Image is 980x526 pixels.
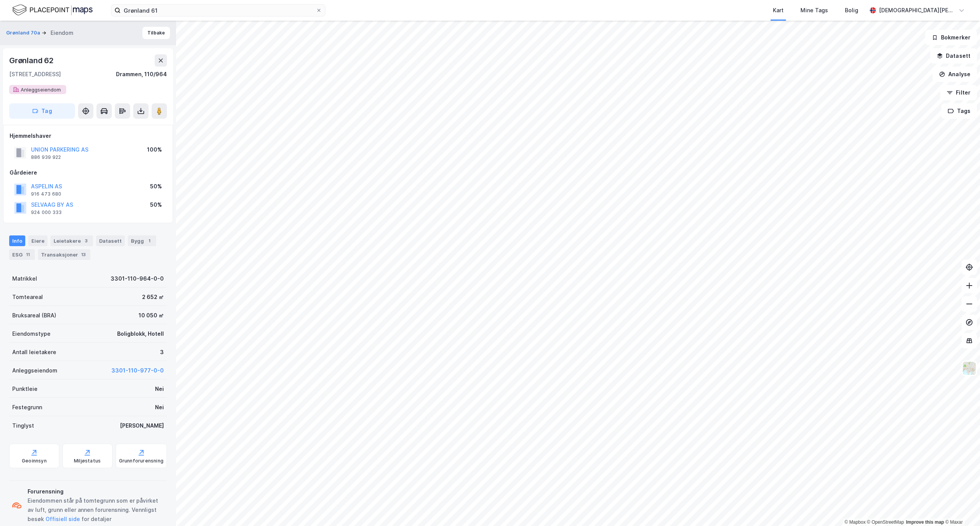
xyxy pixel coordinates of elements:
div: Bygg [128,235,156,246]
div: Grønland 62 [9,54,55,67]
div: [DEMOGRAPHIC_DATA][PERSON_NAME] [879,6,955,15]
div: Kontrollprogram for chat [942,489,980,526]
div: Leietakere [51,235,93,246]
div: Mine Tags [800,6,828,15]
div: Geoinnsyn [22,458,47,464]
div: Grunnforurensning [119,458,163,464]
div: Forurensning [28,487,164,496]
div: Tomteareal [12,292,43,302]
button: Tag [9,103,75,119]
div: Transaksjoner [38,249,90,260]
div: 11 [24,251,32,258]
div: Eiendom [51,28,73,38]
div: 50% [150,200,162,209]
div: Nei [155,384,164,394]
iframe: Chat Widget [942,489,980,526]
div: Boligblokk, Hotell [117,329,164,338]
div: 916 473 680 [31,191,61,197]
div: 10 050 ㎡ [139,311,164,320]
div: Miljøstatus [74,458,101,464]
div: Bolig [845,6,858,15]
button: Analyse [933,67,977,82]
img: logo.f888ab2527a4732fd821a326f86c7f29.svg [12,3,93,17]
div: Festegrunn [12,403,42,412]
button: Filter [940,85,977,100]
div: Drammen, 110/964 [116,70,167,79]
div: Eiendomstype [12,329,51,338]
div: Bruksareal (BRA) [12,311,56,320]
div: 3 [160,348,164,357]
div: 924 000 333 [31,209,62,216]
div: ESG [9,249,35,260]
input: Søk på adresse, matrikkel, gårdeiere, leietakere eller personer [121,5,316,16]
div: 1 [145,237,153,245]
div: 13 [80,251,87,258]
button: Bokmerker [925,30,977,45]
div: Antall leietakere [12,348,56,357]
button: 3301-110-977-0-0 [111,366,164,375]
button: Tags [941,103,977,119]
div: [PERSON_NAME] [120,421,164,430]
div: 3301-110-964-0-0 [111,274,164,283]
div: Kart [773,6,784,15]
div: Hjemmelshaver [10,131,167,140]
a: Improve this map [906,519,944,525]
button: Tilbake [142,27,170,39]
div: 100% [147,145,162,154]
a: Mapbox [844,519,866,525]
div: Info [9,235,25,246]
div: Eiendommen står på tomtegrunn som er påvirket av luft, grunn eller annen forurensning. Vennligst ... [28,496,164,524]
img: Z [962,361,977,376]
a: OpenStreetMap [867,519,904,525]
div: Punktleie [12,384,38,394]
div: Anleggseiendom [12,366,57,375]
div: Nei [155,403,164,412]
div: Tinglyst [12,421,34,430]
div: 886 939 922 [31,154,61,160]
div: 50% [150,182,162,191]
div: Gårdeiere [10,168,167,177]
div: 3 [82,237,90,245]
div: 2 652 ㎡ [142,292,164,302]
div: Matrikkel [12,274,37,283]
div: [STREET_ADDRESS] [9,70,61,79]
button: Datasett [930,48,977,64]
button: Grønland 70a [6,29,42,37]
div: Eiere [28,235,47,246]
div: Datasett [96,235,125,246]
